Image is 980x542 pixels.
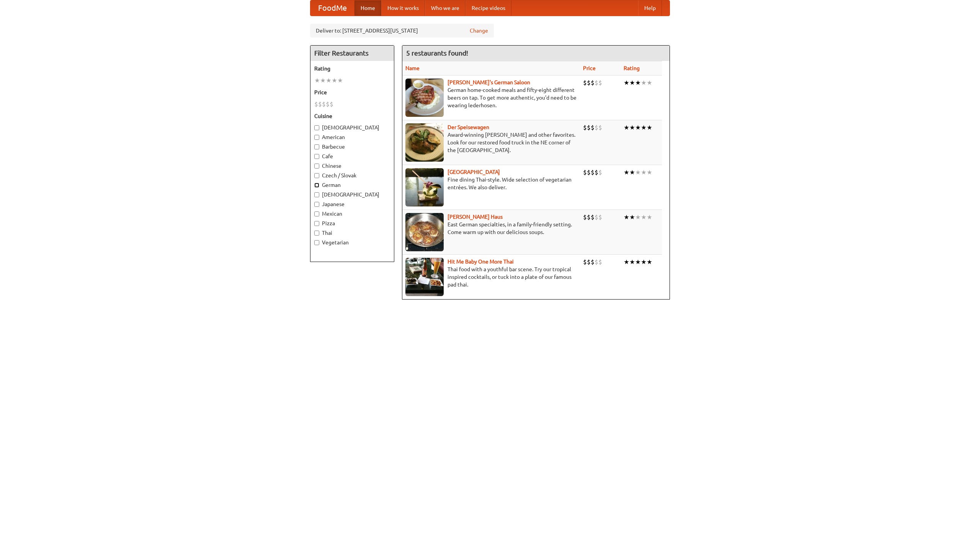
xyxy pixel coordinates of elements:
li: ★ [641,168,647,177]
a: Help [638,0,662,16]
li: $ [591,213,595,221]
input: Barbecue [314,144,319,149]
input: German [314,183,319,188]
li: $ [583,79,587,87]
li: $ [591,258,595,266]
label: Vegetarian [314,239,390,246]
label: [DEMOGRAPHIC_DATA] [314,191,390,198]
li: ★ [647,258,652,266]
h5: Cuisine [314,112,390,120]
a: FoodMe [310,0,354,16]
li: ★ [635,168,641,177]
li: $ [598,79,602,87]
input: Czech / Slovak [314,173,319,178]
li: ★ [629,258,635,266]
li: $ [598,168,602,177]
label: German [314,181,390,189]
a: [PERSON_NAME] Haus [448,214,503,220]
li: ★ [635,213,641,221]
a: How it works [381,0,425,16]
img: kohlhaus.jpg [405,213,444,251]
li: $ [318,100,322,108]
li: ★ [624,79,629,87]
input: Chinese [314,164,319,169]
li: ★ [624,168,629,177]
li: $ [591,123,595,132]
li: ★ [647,79,652,87]
input: Japanese [314,202,319,207]
li: $ [598,123,602,132]
p: East German specialties, in a family-friendly setting. Come warm up with our delicious soups. [405,221,577,236]
input: [DEMOGRAPHIC_DATA] [314,192,319,197]
li: ★ [641,258,647,266]
li: ★ [647,168,652,177]
b: [PERSON_NAME]'s German Saloon [448,79,530,85]
li: ★ [635,79,641,87]
a: Recipe videos [465,0,511,16]
input: Mexican [314,211,319,216]
input: Vegetarian [314,240,319,245]
input: [DEMOGRAPHIC_DATA] [314,125,319,130]
a: Rating [624,65,640,71]
a: Home [354,0,381,16]
li: $ [591,168,595,177]
li: ★ [320,76,326,85]
input: Thai [314,231,319,236]
li: $ [587,258,591,266]
li: $ [591,79,595,87]
li: ★ [641,79,647,87]
li: $ [583,123,587,132]
li: $ [598,213,602,221]
li: $ [595,258,598,266]
li: $ [583,213,587,221]
img: speisewagen.jpg [405,123,444,162]
a: Der Speisewagen [448,124,489,130]
li: $ [587,213,591,221]
img: babythai.jpg [405,258,444,296]
label: Mexican [314,210,390,218]
ng-pluralize: 5 restaurants found! [406,49,468,57]
label: Barbecue [314,143,390,151]
li: ★ [314,76,320,85]
li: ★ [641,213,647,221]
li: ★ [629,123,635,132]
label: Japanese [314,200,390,208]
li: $ [583,168,587,177]
a: Price [583,65,596,71]
input: Pizza [314,221,319,226]
li: ★ [629,168,635,177]
p: German home-cooked meals and fifty-eight different beers on tap. To get more authentic, you'd nee... [405,86,577,109]
label: American [314,133,390,141]
img: esthers.jpg [405,79,444,117]
li: ★ [647,213,652,221]
li: ★ [624,213,629,221]
li: ★ [635,258,641,266]
li: ★ [326,76,332,85]
li: $ [598,258,602,266]
p: Thai food with a youthful bar scene. Try our tropical inspired cocktails, or tuck into a plate of... [405,265,577,288]
li: ★ [641,123,647,132]
li: $ [595,79,598,87]
p: Award-winning [PERSON_NAME] and other favorites. Look for our restored food truck in the NE corne... [405,131,577,154]
li: ★ [629,213,635,221]
p: Fine dining Thai-style. Wide selection of vegetarian entrées. We also deliver. [405,176,577,191]
a: Hit Me Baby One More Thai [448,259,514,265]
a: Name [405,65,420,71]
li: $ [314,100,318,108]
label: Cafe [314,152,390,160]
li: $ [595,123,598,132]
li: ★ [647,123,652,132]
li: ★ [332,76,337,85]
li: ★ [624,123,629,132]
li: $ [322,100,326,108]
a: [GEOGRAPHIC_DATA] [448,169,500,175]
a: Who we are [425,0,465,16]
label: Czech / Slovak [314,172,390,179]
label: [DEMOGRAPHIC_DATA] [314,124,390,131]
li: ★ [629,79,635,87]
li: $ [587,168,591,177]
